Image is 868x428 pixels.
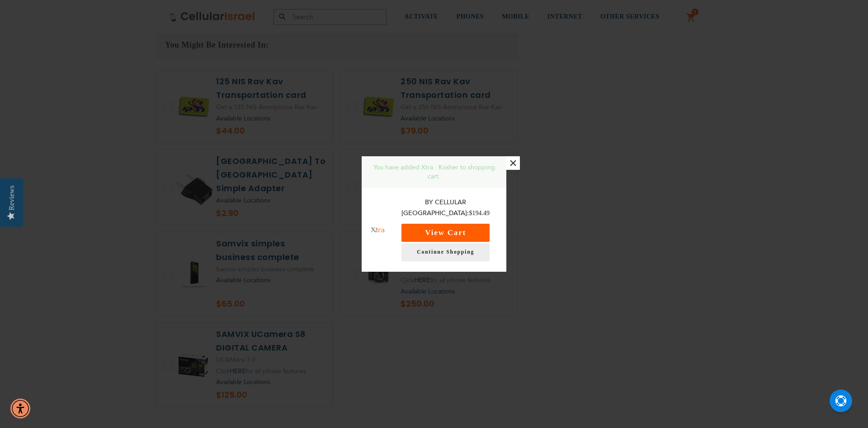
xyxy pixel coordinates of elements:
[401,224,490,242] button: View Cart
[394,197,497,219] p: By Cellular [GEOGRAPHIC_DATA]:
[506,156,520,170] button: ×
[368,163,500,181] p: You have added Xtra : Kosher to shopping cart.
[469,210,490,216] span: $194.49
[401,243,490,261] a: Continue Shopping
[8,185,16,210] div: Reviews
[10,399,30,418] div: Accessibility Menu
